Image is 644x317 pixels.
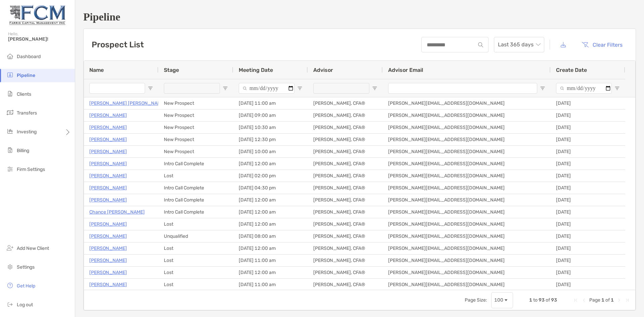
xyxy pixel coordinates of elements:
[540,86,545,91] button: Open Filter Menu
[551,194,625,206] div: [DATE]
[89,220,127,228] a: [PERSON_NAME]
[498,37,540,52] span: Last 365 days
[8,3,67,27] img: Zoe Logo
[17,283,35,289] span: Get Help
[89,232,127,240] p: [PERSON_NAME]
[611,297,614,303] span: 1
[233,97,308,109] div: [DATE] 11:00 am
[546,297,550,303] span: of
[308,218,383,230] div: [PERSON_NAME], CFA®
[6,146,14,154] img: billing icon
[17,91,31,97] span: Clients
[8,36,71,42] span: [PERSON_NAME]!
[383,255,551,266] div: [PERSON_NAME][EMAIL_ADDRESS][DOMAIN_NAME]
[6,263,14,271] img: settings icon
[383,134,551,145] div: [PERSON_NAME][EMAIL_ADDRESS][DOMAIN_NAME]
[551,122,625,133] div: [DATE]
[17,110,37,116] span: Transfers
[158,158,233,170] div: Intro Call Complete
[308,267,383,278] div: [PERSON_NAME], CFA®
[89,196,127,204] a: [PERSON_NAME]
[158,230,233,242] div: Unqualified
[383,158,551,170] div: [PERSON_NAME][EMAIL_ADDRESS][DOMAIN_NAME]
[158,182,233,194] div: Intro Call Complete
[233,194,308,206] div: [DATE] 12:00 am
[158,194,233,206] div: Intro Call Complete
[92,40,144,49] h3: Prospect List
[17,73,35,78] span: Pipeline
[383,267,551,278] div: [PERSON_NAME][EMAIL_ADDRESS][DOMAIN_NAME]
[89,67,104,73] span: Name
[158,242,233,254] div: Lost
[297,86,303,91] button: Open Filter Menu
[89,83,145,94] input: Name Filter Input
[233,182,308,194] div: [DATE] 04:30 pm
[89,111,127,120] a: [PERSON_NAME]
[383,109,551,121] div: [PERSON_NAME][EMAIL_ADDRESS][DOMAIN_NAME]
[616,298,622,303] div: Next Page
[17,129,37,135] span: Investing
[372,86,377,91] button: Open Filter Menu
[233,218,308,230] div: [DATE] 12:00 am
[383,97,551,109] div: [PERSON_NAME][EMAIL_ADDRESS][DOMAIN_NAME]
[158,146,233,157] div: New Prospect
[233,206,308,218] div: [DATE] 12:00 am
[551,158,625,170] div: [DATE]
[89,244,127,253] a: [PERSON_NAME]
[233,146,308,157] div: [DATE] 10:00 am
[223,86,228,91] button: Open Filter Menu
[233,279,308,290] div: [DATE] 11:00 am
[158,279,233,290] div: Lost
[233,109,308,121] div: [DATE] 09:00 am
[17,167,45,172] span: Firm Settings
[383,206,551,218] div: [PERSON_NAME][EMAIL_ADDRESS][DOMAIN_NAME]
[308,279,383,290] div: [PERSON_NAME], CFA®
[308,194,383,206] div: [PERSON_NAME], CFA®
[233,242,308,254] div: [DATE] 12:00 am
[494,297,503,303] div: 100
[158,170,233,182] div: Lost
[539,297,545,303] span: 93
[308,230,383,242] div: [PERSON_NAME], CFA®
[89,184,127,192] a: [PERSON_NAME]
[6,52,14,60] img: dashboard icon
[239,83,294,94] input: Meeting Date Filter Input
[601,297,604,303] span: 1
[17,264,35,270] span: Settings
[89,99,166,107] p: [PERSON_NAME] [PERSON_NAME]
[158,134,233,145] div: New Prospect
[465,297,487,303] div: Page Size:
[383,279,551,290] div: [PERSON_NAME][EMAIL_ADDRESS][DOMAIN_NAME]
[556,83,612,94] input: Create Date Filter Input
[551,97,625,109] div: [DATE]
[89,135,127,144] a: [PERSON_NAME]
[308,122,383,133] div: [PERSON_NAME], CFA®
[148,86,153,91] button: Open Filter Menu
[491,292,513,308] div: Page Size
[158,97,233,109] div: New Prospect
[551,182,625,194] div: [DATE]
[6,90,14,98] img: clients icon
[89,160,127,168] a: [PERSON_NAME]
[551,242,625,254] div: [DATE]
[308,170,383,182] div: [PERSON_NAME], CFA®
[383,194,551,206] div: [PERSON_NAME][EMAIL_ADDRESS][DOMAIN_NAME]
[233,255,308,266] div: [DATE] 11:00 am
[388,67,423,73] span: Advisor Email
[556,67,587,73] span: Create Date
[551,109,625,121] div: [DATE]
[308,206,383,218] div: [PERSON_NAME], CFA®
[158,218,233,230] div: Lost
[158,122,233,133] div: New Prospect
[89,123,127,132] a: [PERSON_NAME]
[89,172,127,180] p: [PERSON_NAME]
[388,83,537,94] input: Advisor Email Filter Input
[529,297,532,303] span: 1
[89,208,145,216] a: Chance [PERSON_NAME]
